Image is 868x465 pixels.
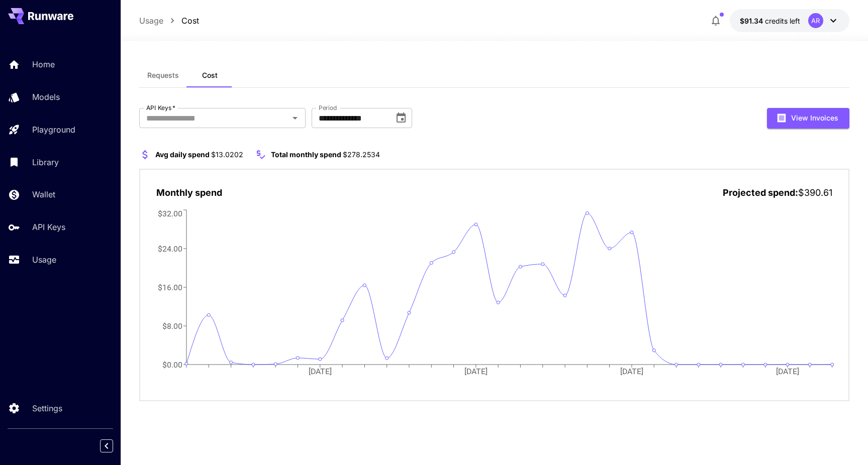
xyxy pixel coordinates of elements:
[181,15,199,27] a: Cost
[156,186,222,199] p: Monthly spend
[155,150,210,159] span: Avg daily spend
[765,17,800,25] span: credits left
[319,103,337,112] label: Period
[740,17,765,25] span: $91.34
[798,187,832,198] span: $390.61
[158,208,182,218] tspan: $32.00
[343,150,380,159] span: $278.2534
[32,91,60,103] p: Models
[162,360,182,369] tspan: $0.00
[32,221,65,233] p: API Keys
[202,71,218,80] span: Cost
[32,156,59,168] p: Library
[162,321,182,330] tspan: $8.00
[767,112,849,122] a: View Invoices
[730,9,849,32] button: $91.33542AR
[100,439,113,452] button: Collapse sidebar
[32,402,62,414] p: Settings
[767,108,849,129] button: View Invoices
[309,367,332,376] tspan: [DATE]
[271,150,341,159] span: Total monthly spend
[288,111,302,125] button: Open
[740,16,800,26] div: $91.33542
[32,58,55,70] p: Home
[620,367,643,376] tspan: [DATE]
[158,282,182,292] tspan: $16.00
[139,15,199,27] nav: breadcrumb
[723,187,798,198] span: Projected spend:
[147,71,179,80] span: Requests
[776,367,799,376] tspan: [DATE]
[808,13,823,28] div: AR
[158,244,182,253] tspan: $24.00
[391,108,411,128] button: Choose date, selected date is Sep 1, 2025
[464,367,488,376] tspan: [DATE]
[146,103,175,112] label: API Keys
[108,437,121,455] div: Collapse sidebar
[32,188,55,200] p: Wallet
[139,15,163,27] a: Usage
[32,254,56,266] p: Usage
[32,124,75,136] p: Playground
[211,150,243,159] span: $13.0202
